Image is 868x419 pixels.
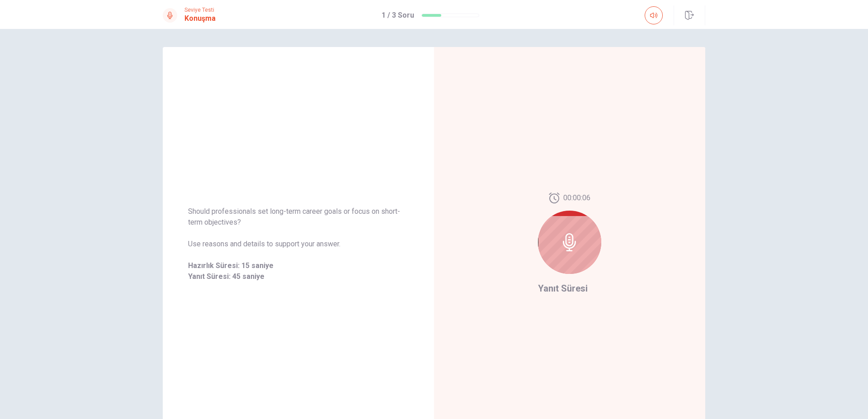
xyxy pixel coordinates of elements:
[188,271,409,282] span: Yanıt Süresi: 45 saniye
[382,10,414,21] h1: 1 / 3 Soru
[188,260,409,271] span: Hazırlık Süresi: 15 saniye
[188,206,409,228] span: Should professionals set long-term career goals or focus on short-term objectives?
[188,239,409,250] span: Use reasons and details to support your answer.
[563,193,590,203] span: 00:00:06
[538,283,588,294] span: Yanıt Süresi
[184,7,216,13] span: Seviye Testi
[184,13,216,24] h1: Konuşma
